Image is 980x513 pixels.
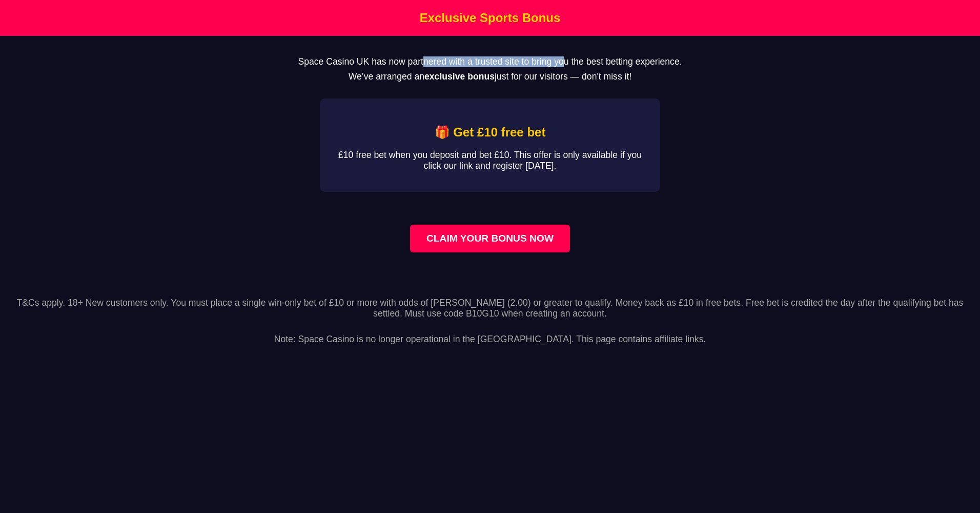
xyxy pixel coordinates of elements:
[424,71,495,82] strong: exclusive bonus
[8,323,972,345] p: Note: Space Casino is no longer operational in the [GEOGRAPHIC_DATA]. This page contains affiliat...
[336,150,644,171] p: £10 free bet when you deposit and bet £10. This offer is only available if you click our link and...
[410,225,570,252] a: Claim your bonus now
[8,298,972,319] p: T&Cs apply. 18+ New customers only. You must place a single win-only bet of £10 or more with odds...
[320,98,660,192] div: Affiliate Bonus
[3,11,977,25] h1: Exclusive Sports Bonus
[336,125,644,140] h2: 🎁 Get £10 free bet
[16,56,964,67] p: Space Casino UK has now partnered with a trusted site to bring you the best betting experience.
[16,71,964,82] p: We’ve arranged an just for our visitors — don't miss it!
